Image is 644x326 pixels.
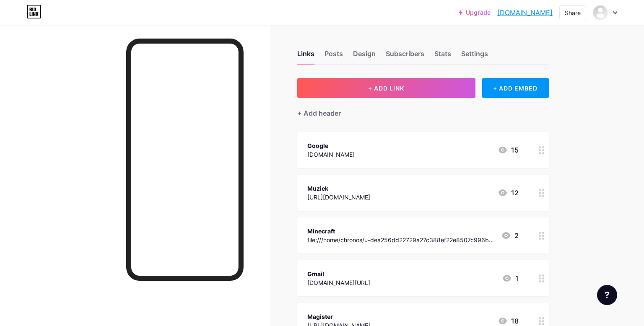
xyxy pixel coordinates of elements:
span: + ADD LINK [368,85,404,92]
div: 1 [502,273,519,283]
div: Stats [434,49,451,64]
div: [URL][DOMAIN_NAME] [307,193,370,202]
div: [DOMAIN_NAME][URL] [307,278,370,287]
div: [DOMAIN_NAME] [307,150,355,159]
a: Upgrade [459,9,491,16]
div: 18 [498,316,519,326]
div: file:///home/chronos/u-dea256dd22729a27c388ef22e8507c996b339aa6/MyFiles/Downloads/EaglercraftX_1.... [307,235,494,244]
div: 2 [501,230,519,241]
div: 15 [498,145,519,155]
div: Subscribers [386,49,424,64]
button: + ADD LINK [297,78,475,98]
div: Posts [325,49,343,64]
img: bowen81925 [592,5,608,21]
div: 12 [498,188,519,198]
a: [DOMAIN_NAME] [497,8,553,18]
div: Google [307,141,355,150]
div: Settings [461,49,488,64]
div: Links [297,49,314,64]
div: Design [353,49,376,64]
div: Magister [307,312,370,321]
div: Minecraft [307,227,494,235]
div: + ADD EMBED [482,78,549,98]
div: Gmail [307,269,370,278]
div: + Add header [297,108,341,118]
div: Share [565,8,581,17]
div: Muziek [307,184,370,193]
